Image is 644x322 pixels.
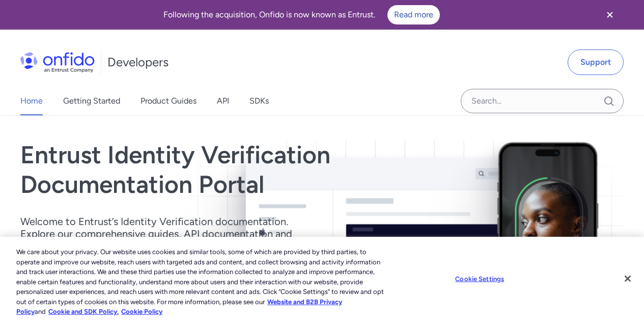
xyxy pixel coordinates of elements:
h1: Entrust Identity Verification Documentation Portal [20,140,443,199]
svg: Close banner [604,9,616,21]
p: Welcome to Entrust’s Identity Verification documentation. Explore our comprehensive guides, API d... [20,215,305,252]
h1: Developers [107,54,169,70]
a: Read more [387,5,440,24]
button: Close banner [591,2,629,28]
a: Product Guides [141,87,197,115]
a: SDKs [249,87,269,115]
a: Cookie Policy [121,308,162,315]
div: Following the acquisition, Onfido is now known as Entrust. [12,5,591,24]
button: Cookie Settings [448,268,512,289]
input: Onfido search input field [461,89,624,113]
div: We care about your privacy. Our website uses cookies and similar tools, some of which are provide... [16,247,386,317]
img: Onfido Logo [20,52,95,72]
a: Support [568,49,624,75]
a: API [217,87,229,115]
a: Getting Started [63,87,120,115]
a: Home [20,87,43,115]
button: Close [617,267,639,290]
a: Cookie and SDK Policy. [48,308,119,315]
